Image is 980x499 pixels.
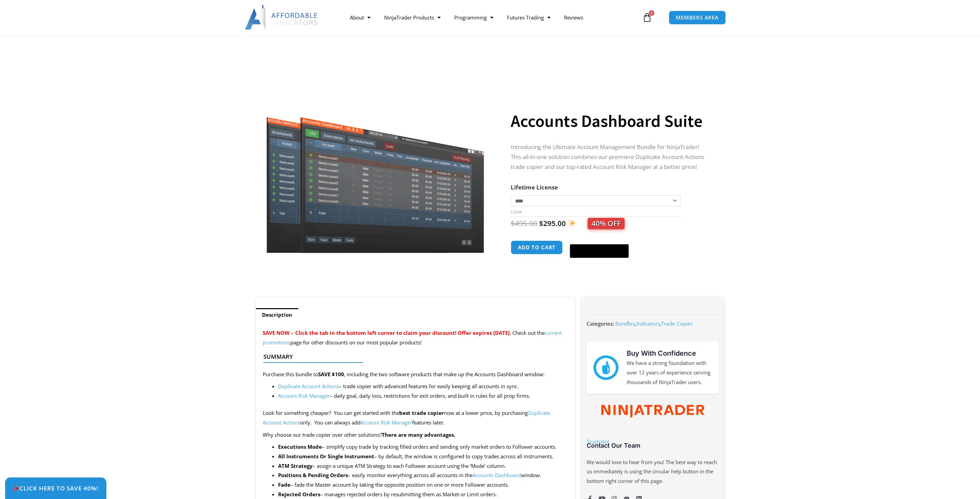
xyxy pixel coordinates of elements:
[676,15,719,20] span: MEMBERS AREA
[661,320,693,327] a: Trade Copier
[632,8,662,27] a: 0
[587,320,614,327] span: Categories:
[627,348,712,358] h3: Buy With Confidence
[256,308,298,321] a: Description
[569,239,630,240] iframe: Secure payment input frame
[447,10,500,25] a: Programming
[382,431,455,438] strong: There are many advantages.
[278,472,348,478] strong: Positions & Pending Orders
[5,477,106,499] a: 🎉Click Here to save 40%!
[377,10,447,25] a: NinjaTrader Products
[278,382,568,391] li: – trade copier with advanced features for easily keeping all accounts in sync.
[278,392,330,399] a: Account Risk Manager
[568,220,575,227] img: ✨
[587,438,609,445] a: Trustpilot
[343,10,641,25] nav: Menu
[278,471,568,480] li: – easily monitor everything across all accounts in the window.
[539,219,543,228] span: $
[511,142,710,172] p: Introducing the Ultimate Account Management Bundle for NinjaTrader! This all-in-one solution comb...
[511,109,710,133] h1: Accounts Dashboard Suite
[263,353,562,360] h4: Summary
[539,219,566,228] bdi: 295.00
[593,355,618,380] img: mark thumbs good 43913 | Affordable Indicators – NinjaTrader
[669,11,726,25] a: MEMBERS AREA
[587,458,719,486] p: We would love to hear from you! The best way to reach us immediately is using the circular help b...
[511,219,537,228] bdi: 495.00
[615,320,693,327] span: , ,
[399,409,444,416] strong: best trade copier
[263,329,511,336] span: SAVE NOW – Click the tab in the bottom left corner to claim your discount! Offer expires [DATE].
[649,10,654,16] span: 0
[557,10,590,25] a: Reviews
[278,461,568,471] li: – assign a unique ATM Strategy to each Follower account using the ‘Mode’ column.
[278,391,568,401] li: – daily goal, daily loss, restrictions for exit orders, and built in rules for all prop firms.
[263,430,568,440] p: Why choose our trade copier over other solutions?
[570,244,629,258] button: Buy with GPay
[278,442,568,452] li: – simplify copy trade by tracking filled orders and sending only market orders to Follower accounts.
[587,442,719,449] h3: Contact Our Team
[263,408,568,428] p: Look for something cheaper? You can get started with the now at a lower price, by purchasing only...
[627,358,712,387] p: We have a strong foundation with over 12 years of experience serving thousands of NinjaTrader users.
[245,5,318,30] img: LogoAI | Affordable Indicators – NinjaTrader
[263,328,568,347] p: Check out the page for other discounts on our most popular products!
[278,462,313,469] b: ATM Strategy
[601,405,704,418] img: NinjaTrader Wordmark color RGB | Affordable Indicators – NinjaTrader
[472,472,521,478] a: Accounts Dashboard
[263,370,568,379] p: Purchase this bundle to , including the two software products that make up the Accounts Dashboard...
[500,10,557,25] a: Futures Trading
[318,371,344,378] strong: SAVE $100
[343,10,377,25] a: About
[278,383,339,390] a: Duplicate Account Actions
[615,320,635,327] a: Bundles
[361,419,412,426] a: Account Risk Manager
[511,210,521,214] a: Clear options
[278,453,374,460] strong: All Instruments Or Single Instrument
[588,218,625,229] span: 40% OFF
[278,443,322,450] strong: Executions Mode
[511,183,558,191] label: Lifetime License
[511,240,563,254] button: Add to cart
[278,452,568,461] li: – by default, the window is configured to copy trades across all instruments.
[13,485,19,491] img: 🎉
[511,219,515,228] span: $
[636,320,660,327] a: Indicators
[13,485,99,491] span: Click Here to save 40%!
